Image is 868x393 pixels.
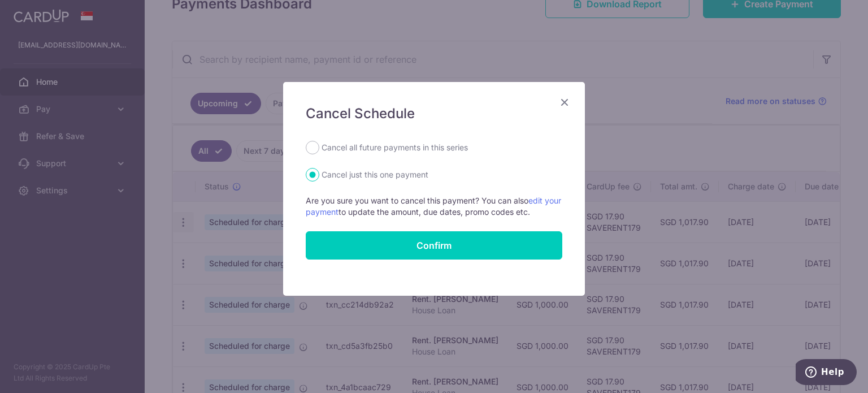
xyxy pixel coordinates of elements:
label: Cancel all future payments in this series [322,141,468,154]
button: Close [558,96,571,109]
p: Are you sure you want to cancel this payment? You can also to update the amount, due dates, promo... [306,195,562,218]
label: Cancel just this one payment [322,168,428,182]
button: Confirm [306,231,562,260]
iframe: Opens a widget where you can find more information [796,359,857,387]
h5: Cancel Schedule [306,105,562,123]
